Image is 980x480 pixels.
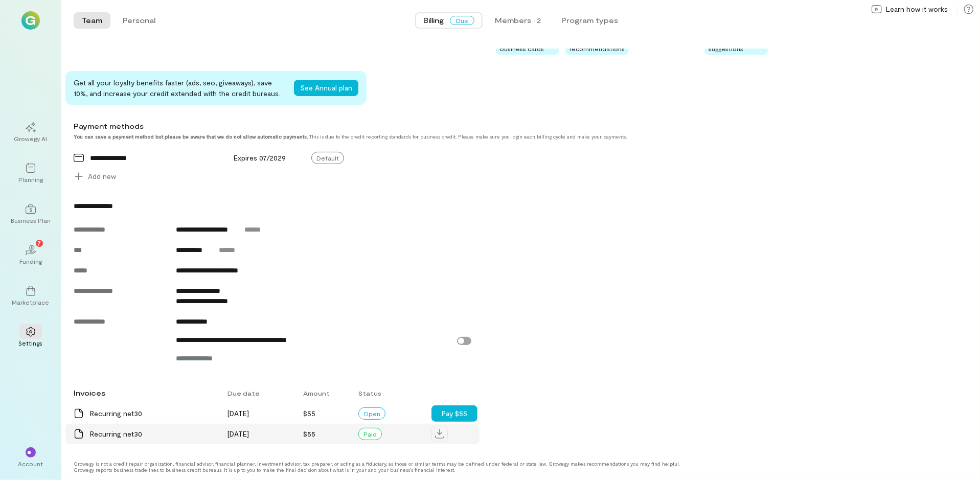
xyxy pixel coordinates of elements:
div: Due date [221,384,297,402]
button: Members · 2 [487,12,549,29]
div: Funding [19,257,42,265]
div: Status [352,384,431,402]
a: Funding [12,237,49,273]
div: Paid [358,428,382,440]
div: Marketplace [12,298,50,306]
div: Business Plan [11,216,51,224]
a: Settings [12,318,49,355]
strong: You can save a payment method but please be aware that we do not allow automatic payments. [74,133,308,140]
div: Get all your loyalty benefits faster (ads, seo, giveaways), save 10%, and increase your credit ex... [74,77,286,99]
div: This is due to the credit reporting standards for business credit. Please make sure you login eac... [74,133,885,140]
span: Default [311,152,344,164]
button: Team [74,12,110,29]
div: Account [18,460,43,468]
a: Growegy AI [12,114,49,151]
span: Due [450,16,474,25]
a: Business Plan [12,196,49,233]
div: Growegy is not a credit repair organization, financial advisor, financial planner, investment adv... [74,461,687,473]
div: Planning [18,175,43,184]
div: Invoices [67,383,221,403]
div: Amount [297,384,353,402]
a: Planning [12,155,49,192]
div: Members · 2 [495,15,541,26]
button: See Annual plan [294,80,358,96]
div: Open [358,407,385,420]
span: Expires 07/2029 [234,153,286,162]
div: Recurring net30 [90,408,215,419]
div: Payment methods [74,121,885,131]
span: Add new [88,171,116,181]
button: Personal [115,12,164,29]
span: [DATE] [227,429,249,438]
span: $55 [303,429,315,438]
span: Learn how it works [886,4,948,14]
button: BillingDue [415,12,483,29]
a: Marketplace [12,278,49,314]
span: [DATE] [227,409,249,418]
div: Growegy AI [14,134,48,143]
div: Settings [19,339,43,347]
span: 7 [38,238,41,247]
button: Program types [553,12,626,29]
div: Recurring net30 [90,429,215,439]
span: Billing [423,15,444,26]
span: $55 [303,409,315,418]
button: Pay $55 [431,405,477,422]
